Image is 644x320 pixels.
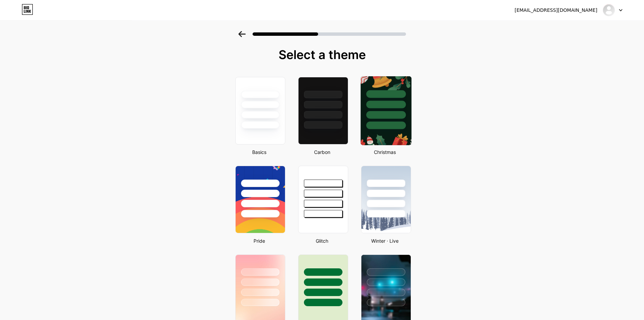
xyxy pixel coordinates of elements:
[360,76,411,145] img: xmas-22.jpg
[515,7,597,14] div: [EMAIL_ADDRESS][DOMAIN_NAME]
[233,237,285,244] div: Pride
[359,237,411,244] div: Winter · Live
[359,149,411,156] div: Christmas
[296,237,348,244] div: Glitch
[602,4,615,17] img: bembem111
[233,48,412,61] div: Select a theme
[233,149,285,156] div: Basics
[296,149,348,156] div: Carbon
